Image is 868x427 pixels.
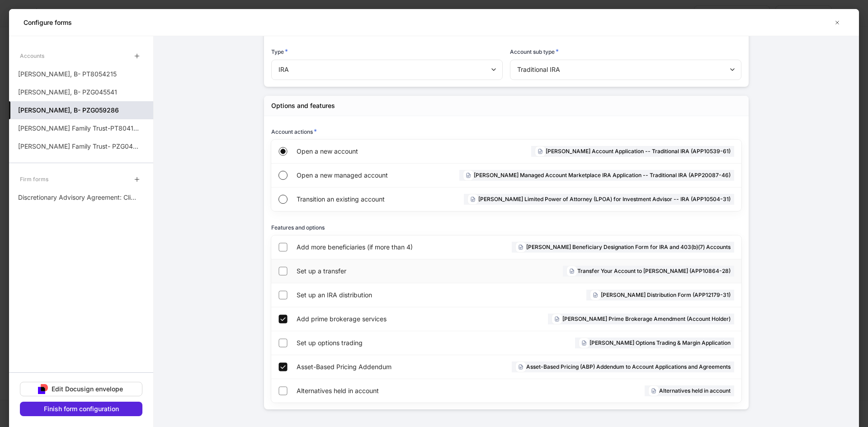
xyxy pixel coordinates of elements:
div: [PERSON_NAME] Account Application -- Traditional IRA (APP10539-61) [531,146,734,157]
span: Add prime brokerage services [297,314,460,324]
h6: [PERSON_NAME] Prime Brokerage Amendment (Account Holder) [562,314,731,323]
p: [PERSON_NAME], B- PZG045541 [18,88,117,97]
span: Asset-Based Pricing Addendum [297,362,444,371]
span: Set up options trading [297,338,462,347]
p: [PERSON_NAME] Family Trust-PT8041535 [18,124,139,133]
a: [PERSON_NAME] Family Trust- PZG045533 [9,137,153,155]
a: [PERSON_NAME], B- PZG059286 [9,101,153,119]
div: Edit Docusign envelope [52,385,123,394]
span: Add more beneficiaries (if more than 4) [297,243,455,252]
a: [PERSON_NAME] Family Trust-PT8041535 [9,119,153,137]
a: [PERSON_NAME], B- PZG045541 [9,83,153,101]
p: [PERSON_NAME] Family Trust- PZG045533 [18,142,139,151]
h6: Type [271,47,288,56]
h5: Configure forms [24,18,72,27]
p: Discretionary Advisory Agreement: Client Wrap Fee [18,193,139,202]
h6: [PERSON_NAME] Options Trading & Margin Application [590,338,731,347]
div: [PERSON_NAME] Limited Power of Attorney (LPOA) for Investment Advisor -- IRA (APP10504-31) [464,194,734,205]
h6: Asset-Based Pricing (ABP) Addendum to Account Applications and Agreements [526,362,731,371]
div: Options and features [271,101,335,110]
div: [PERSON_NAME] Managed Account Marketplace IRA Application -- Traditional IRA (APP20087-46) [459,170,734,181]
span: Open a new managed account [297,171,416,180]
h6: Features and options [271,223,325,232]
div: Traditional IRA [510,60,741,80]
h6: Account actions [271,127,317,136]
span: Set up an IRA distribution [297,291,472,300]
div: Finish form configuration [44,404,119,413]
h6: Account sub type [510,47,559,56]
span: Transition an existing account [297,195,417,204]
h6: Alternatives held in account [659,386,731,395]
button: Edit Docusign envelope [20,382,142,396]
a: [PERSON_NAME], B- PT8054215 [9,65,153,83]
span: Alternatives held in account [297,386,505,395]
h6: [PERSON_NAME] Distribution Form (APP12179-31) [601,291,731,299]
div: IRA [271,60,502,80]
div: Firm forms [20,171,48,187]
a: Discretionary Advisory Agreement: Client Wrap Fee [9,188,153,206]
h6: Transfer Your Account to [PERSON_NAME] (APP10864-28) [577,267,731,275]
button: Finish form configuration [20,402,142,416]
div: Accounts [20,48,44,64]
h6: [PERSON_NAME] Beneficiary Designation Form for IRA and 403(b)(7) Accounts [526,243,731,251]
p: [PERSON_NAME], B- PT8054215 [18,70,117,79]
h5: [PERSON_NAME], B- PZG059286 [18,106,119,115]
span: Open a new account [297,147,438,156]
span: Set up a transfer [297,267,448,276]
